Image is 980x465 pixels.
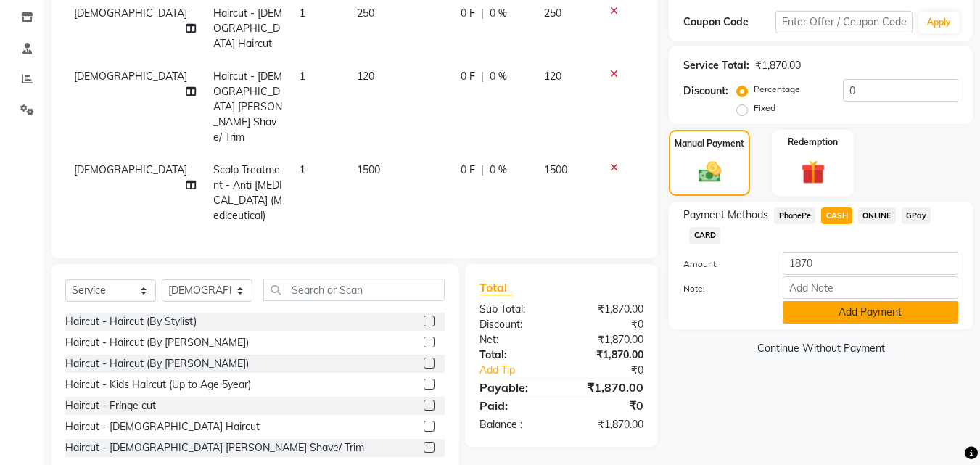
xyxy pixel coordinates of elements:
[481,162,484,178] span: |
[774,207,815,224] span: PhonePe
[65,398,156,413] div: Haircut - Fringe cut
[357,70,374,83] span: 120
[675,137,744,150] label: Manual Payment
[794,157,833,187] img: _gift.svg
[65,419,260,435] div: Haircut - [DEMOGRAPHIC_DATA] Haircut
[561,397,654,414] div: ₹0
[469,379,561,396] div: Payable:
[689,227,720,244] span: CARD
[263,279,445,301] input: Search or Scan
[481,69,484,84] span: |
[683,207,768,223] span: Payment Methods
[577,363,655,378] div: ₹0
[65,377,251,392] div: Haircut - Kids Haircut (Up to Age 5year)
[74,163,187,176] span: [DEMOGRAPHIC_DATA]
[65,440,364,456] div: Haircut - [DEMOGRAPHIC_DATA] [PERSON_NAME] Shave/ Trim
[754,102,775,115] label: Fixed
[821,207,852,224] span: CASH
[490,162,507,178] span: 0 %
[683,58,749,73] div: Service Total:
[469,317,561,332] div: Discount:
[461,162,475,178] span: 0 F
[469,347,561,363] div: Total:
[561,332,654,347] div: ₹1,870.00
[544,7,561,20] span: 250
[672,282,771,295] label: Note:
[213,163,282,222] span: Scalp Treatment - Anti [MEDICAL_DATA] (Mediceutical)
[461,69,475,84] span: 0 F
[683,83,728,99] div: Discount:
[490,6,507,21] span: 0 %
[783,276,958,299] input: Add Note
[357,163,380,176] span: 1500
[479,280,513,295] span: Total
[74,70,187,83] span: [DEMOGRAPHIC_DATA]
[544,70,561,83] span: 120
[469,417,561,432] div: Balance :
[213,7,282,50] span: Haircut - [DEMOGRAPHIC_DATA] Haircut
[65,314,197,329] div: Haircut - Haircut (By Stylist)
[544,163,567,176] span: 1500
[490,69,507,84] span: 0 %
[469,397,561,414] div: Paid:
[775,11,913,33] input: Enter Offer / Coupon Code
[300,70,305,83] span: 1
[783,301,958,324] button: Add Payment
[300,163,305,176] span: 1
[561,417,654,432] div: ₹1,870.00
[65,356,249,371] div: Haircut - Haircut (By [PERSON_NAME])
[300,7,305,20] span: 1
[561,379,654,396] div: ₹1,870.00
[672,341,970,356] a: Continue Without Payment
[672,258,771,271] label: Amount:
[469,332,561,347] div: Net:
[461,6,475,21] span: 0 F
[357,7,374,20] span: 250
[561,317,654,332] div: ₹0
[754,83,800,96] label: Percentage
[783,252,958,275] input: Amount
[561,302,654,317] div: ₹1,870.00
[918,12,960,33] button: Apply
[213,70,282,144] span: Haircut - [DEMOGRAPHIC_DATA] [PERSON_NAME] Shave/ Trim
[858,207,896,224] span: ONLINE
[74,7,187,20] span: [DEMOGRAPHIC_DATA]
[561,347,654,363] div: ₹1,870.00
[788,136,838,149] label: Redemption
[481,6,484,21] span: |
[469,363,577,378] a: Add Tip
[469,302,561,317] div: Sub Total:
[691,159,728,185] img: _cash.svg
[902,207,931,224] span: GPay
[65,335,249,350] div: Haircut - Haircut (By [PERSON_NAME])
[755,58,801,73] div: ₹1,870.00
[683,15,775,30] div: Coupon Code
